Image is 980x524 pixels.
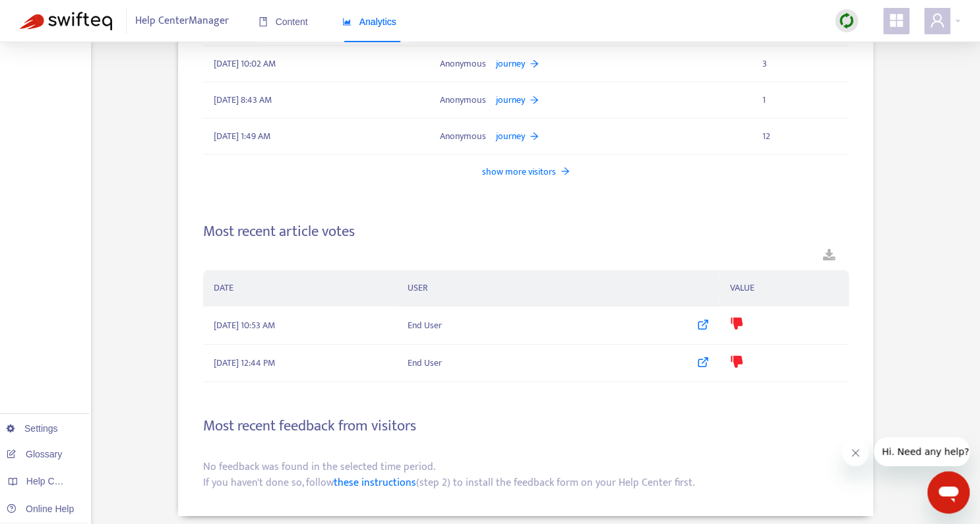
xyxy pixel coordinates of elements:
iframe: Button to launch messaging window [927,471,969,513]
h4: Most recent feedback from visitors [203,417,849,435]
span: End User [407,356,441,370]
div: If you haven't done so, follow (step 2) to install the feedback form on your Help Center first. [203,475,849,491]
span: Anonymous [439,57,485,71]
span: Anonymous [439,129,485,144]
span: area-chart [342,17,352,26]
span: dislike [730,355,743,368]
span: journey [495,129,524,144]
span: Content [259,16,308,27]
span: journey [495,57,524,71]
span: [DATE] 8:43 AM [214,93,272,107]
th: DATE [203,270,397,306]
span: dislike [730,317,743,330]
span: Help Centers [26,476,80,486]
div: No feedback was found in the selected time period. [203,459,849,475]
th: VALUE [720,270,849,306]
a: Glossary [7,449,62,459]
span: [DATE] 10:53 AM [214,318,275,333]
td: 3 [752,46,849,82]
span: [DATE] 1:49 AM [214,129,270,144]
span: Analytics [342,16,396,27]
span: [DATE] 10:02 AM [214,57,276,71]
a: these instructions [334,474,416,492]
img: Swifteq [20,12,112,30]
iframe: Message from company [874,437,969,466]
span: arrow-right [561,167,570,176]
span: End User [407,318,441,333]
span: arrow-right [530,132,539,141]
span: journey [495,93,524,107]
td: 1 [752,82,849,119]
a: Settings [7,423,58,434]
span: appstore [888,13,904,28]
h4: Most recent article votes [203,223,849,241]
span: [DATE] 12:44 PM [214,356,275,370]
th: USER [396,270,720,306]
span: show more visitors [481,165,555,179]
td: 12 [752,119,849,155]
span: Help Center Manager [135,9,229,34]
span: Anonymous [439,93,485,107]
span: user [929,13,945,28]
span: arrow-right [530,96,539,105]
iframe: Close message [842,440,869,466]
span: arrow-right [530,59,539,69]
span: book [259,17,268,26]
a: Online Help [7,504,74,514]
img: sync.dc5367851b00ba804db3.png [838,13,855,29]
